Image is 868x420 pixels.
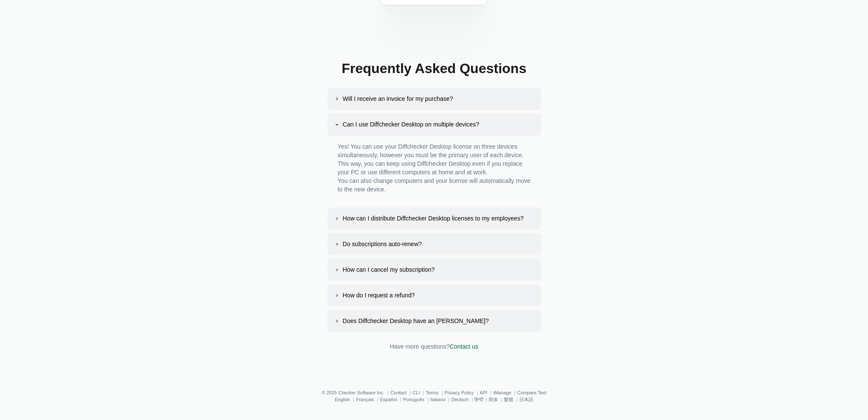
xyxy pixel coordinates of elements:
[335,397,350,402] a: English
[430,397,445,402] a: Italiano
[479,390,487,395] a: API
[412,390,420,395] a: CLI
[343,317,489,325] div: Does Diffchecker Desktop have an [PERSON_NAME]?
[338,176,531,194] p: You can also change computers and your license will automatically move to the new device.
[327,207,541,229] button: How can I distribute Diffchecker Desktop licenses to my employees?
[343,94,453,103] div: Will I receive an invoice for my purchase?
[343,240,422,248] div: Do subscriptions auto-renew?
[390,390,406,395] a: Contact
[342,59,526,77] h2: Frequently Asked Questions
[343,120,479,129] div: Can I use Diffchecker Desktop on multiple devices?
[343,265,435,274] div: How can I cancel my subscription?
[327,88,541,110] button: Will I receive an invoice for my purchase?
[444,390,473,395] a: Privacy Policy
[519,397,533,402] a: 日本語
[474,397,482,402] a: हिन्दी
[327,113,541,135] button: Can I use Diffchecker Desktop on multiple devices?
[327,284,541,306] button: How do I request a refund?
[517,390,546,395] a: Compare Text
[327,258,541,281] button: How can I cancel my subscription?
[403,397,424,402] a: Português
[380,397,397,402] a: Español
[343,291,415,300] div: How do I request a refund?
[488,397,498,402] a: 简体
[493,390,511,395] a: iManage
[343,214,524,223] div: How can I distribute Diffchecker Desktop licenses to my employees?
[327,233,541,255] button: Do subscriptions auto-renew?
[451,397,468,402] a: Deutsch
[327,310,541,332] button: Does Diffchecker Desktop have an [PERSON_NAME]?
[390,343,450,350] span: Have more questions?
[426,390,438,395] a: Terms
[356,397,374,402] a: Français
[504,397,513,402] a: 繁體
[338,142,531,176] p: Yes! You can use your Diffchecker Desktop license on three devices simultaneously, however you mu...
[321,390,390,395] li: © 2025 Checker Software Inc.
[450,343,478,350] a: Contact us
